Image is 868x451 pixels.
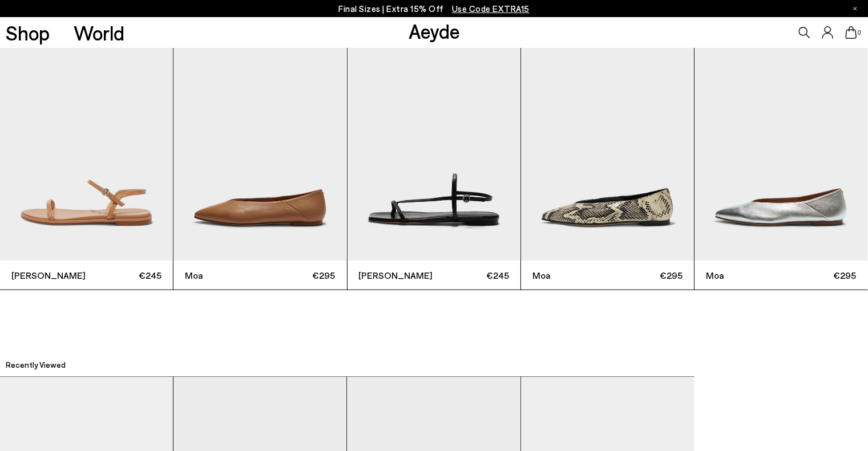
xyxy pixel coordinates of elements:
p: Final Sizes | Extra 15% Off [338,2,530,16]
img: Moa Pointed-Toe Flats [695,30,867,261]
span: €295 [781,268,856,282]
a: Aeyde [409,19,460,43]
a: Shop [6,23,50,43]
a: 0 [845,26,857,39]
img: Moa Pointed-Toe Flats [173,30,346,261]
a: Moa €295 [173,30,346,290]
a: [PERSON_NAME] €245 [347,30,520,290]
div: 5 / 6 [521,30,695,290]
span: Navigate to /collections/ss25-final-sizes [452,3,530,14]
a: Moa €295 [521,30,694,290]
span: Moa [532,269,608,282]
h2: Recently Viewed [6,359,66,371]
span: €245 [434,268,509,282]
span: €245 [87,268,162,282]
div: 4 / 6 [347,30,520,290]
span: €295 [607,268,683,282]
div: 6 / 6 [695,30,868,290]
span: €295 [260,268,336,282]
div: 3 / 6 [173,30,347,290]
img: Ella Leather Toe-Post Sandals [347,30,520,261]
span: 0 [857,30,862,36]
span: Moa [706,269,781,282]
span: [PERSON_NAME] [358,269,434,282]
span: Moa [185,269,260,282]
img: Moa Pointed-Toe Flats [521,30,694,261]
span: [PERSON_NAME] [11,269,87,282]
a: Moa €295 [695,30,867,290]
a: World [74,23,124,43]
